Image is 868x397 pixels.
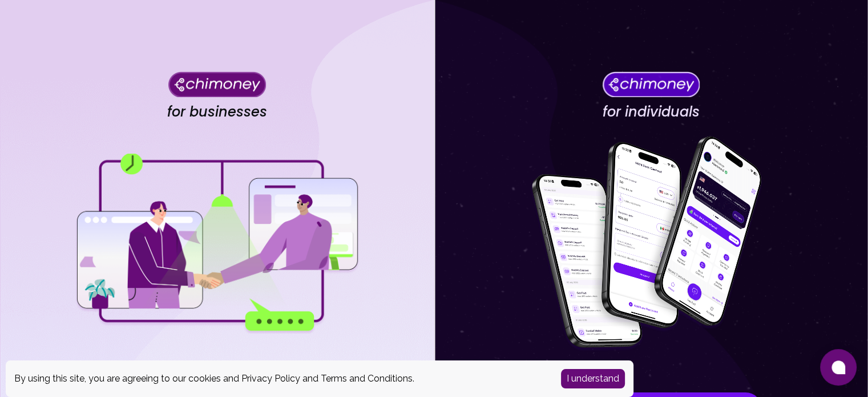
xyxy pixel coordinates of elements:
div: By using this site, you are agreeing to our cookies and and . [14,372,544,386]
img: for individuals [508,130,794,358]
img: Chimoney for businesses [168,71,266,97]
a: Terms and Conditions [321,373,413,384]
button: Open chat window [820,349,857,386]
button: Accept cookies [561,369,625,388]
a: Privacy Policy [241,373,300,384]
h4: for individuals [603,103,700,121]
h4: for businesses [167,103,267,121]
img: Chimoney for individuals [602,71,700,97]
img: for businesses [74,154,360,334]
